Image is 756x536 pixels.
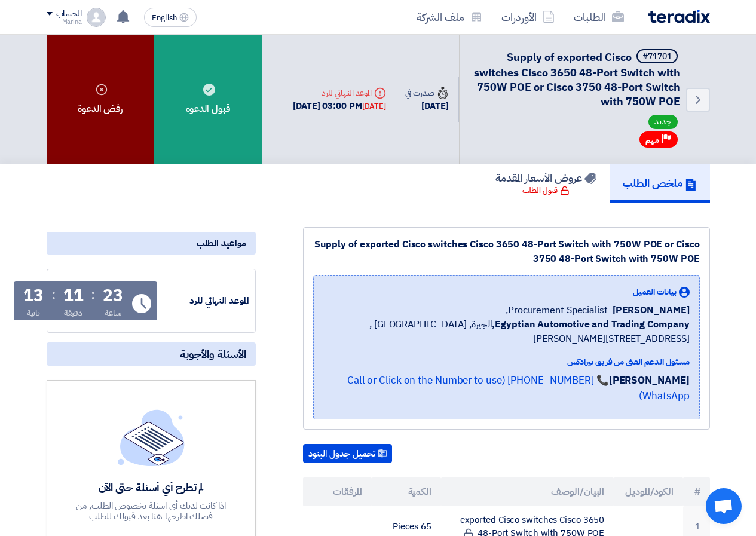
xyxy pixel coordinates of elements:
span: مهم [645,134,659,146]
a: عروض الأسعار المقدمة قبول الطلب [482,164,610,203]
th: الكود/الموديل [614,477,683,506]
div: قبول الطلب [522,185,570,197]
a: الطلبات [564,3,633,31]
div: Supply of exported Cisco switches Cisco 3650 48-Port Switch with 750W POE or Cisco 3750 48-Port S... [313,237,700,266]
div: ثانية [27,307,41,319]
th: الكمية [372,477,441,506]
div: لم تطرح أي أسئلة حتى الآن [64,480,238,494]
div: اذا كانت لديك أي اسئلة بخصوص الطلب, من فضلك اطرحها هنا بعد قبولك للطلب [64,500,238,522]
div: صدرت في [405,87,448,99]
span: الجيزة, [GEOGRAPHIC_DATA] ,[STREET_ADDRESS][PERSON_NAME] [323,317,690,346]
span: Supply of exported Cisco switches Cisco 3650 48-Port Switch with 750W POE or Cisco 3750 48-Port S... [474,49,680,109]
h5: عروض الأسعار المقدمة [495,171,596,185]
a: 📞 [PHONE_NUMBER] (Call or Click on the Number to use WhatsApp) [347,373,690,403]
button: English [144,8,197,27]
th: البيان/الوصف [441,477,614,506]
span: الأسئلة والأجوبة [180,347,246,361]
div: الموعد النهائي للرد [293,87,386,99]
div: 23 [103,287,123,304]
div: #71701 [642,53,672,61]
div: Marina [47,19,82,25]
b: Egyptian Automotive and Trading Company, [492,317,689,332]
span: Procurement Specialist, [506,303,608,317]
a: ملف الشركة [407,3,492,31]
img: Teradix logo [648,10,710,23]
div: ساعة [105,307,122,319]
a: ملخص الطلب [610,164,710,203]
img: profile_test.png [87,8,106,27]
div: مواعيد الطلب [47,232,256,255]
div: : [91,284,95,305]
span: بيانات العميل [633,286,677,298]
div: Open chat [706,488,742,524]
div: 11 [63,287,84,304]
div: الحساب [56,9,82,19]
th: # [683,477,710,506]
span: جديد [648,115,678,129]
div: قبول الدعوه [154,35,262,164]
div: دقيقة [64,307,82,319]
div: [DATE] 03:00 PM [293,99,386,113]
div: [DATE] [362,100,386,112]
th: المرفقات [303,477,372,506]
h5: ملخص الطلب [623,176,697,190]
div: الموعد النهائي للرد [160,294,249,308]
strong: [PERSON_NAME] [609,373,690,388]
button: تحميل جدول البنود [303,444,392,463]
h5: Supply of exported Cisco switches Cisco 3650 48-Port Switch with 750W POE or Cisco 3750 48-Port S... [474,49,680,109]
span: English [152,14,177,22]
div: 13 [23,287,44,304]
div: [DATE] [405,99,448,113]
div: رفض الدعوة [47,35,154,164]
div: مسئول الدعم الفني من فريق تيرادكس [323,356,690,368]
span: [PERSON_NAME] [613,303,690,317]
div: : [51,284,56,305]
a: الأوردرات [492,3,564,31]
img: empty_state_list.svg [118,409,185,465]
